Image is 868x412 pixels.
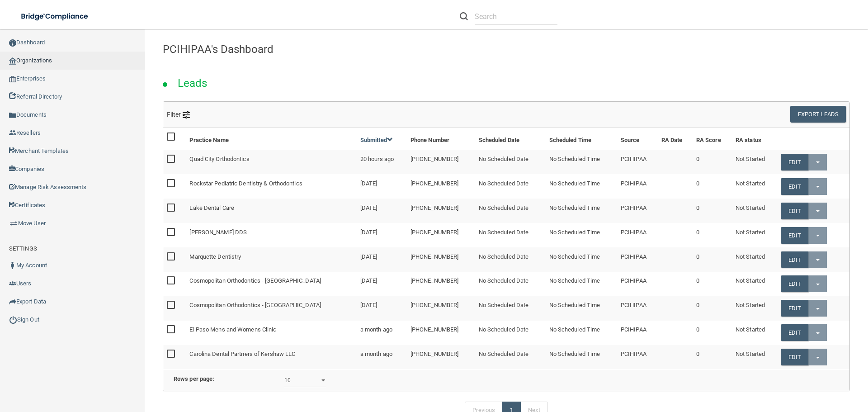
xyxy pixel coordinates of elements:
[407,272,475,296] td: [PHONE_NUMBER]
[186,174,356,199] td: Rockstar Pediatric Dentistry & Orthodontics
[9,112,16,119] img: icon-documents.8dae5593.png
[781,300,808,317] a: Edit
[407,321,475,345] td: [PHONE_NUMBER]
[781,154,808,170] a: Edit
[186,223,356,247] td: [PERSON_NAME] DDS
[9,262,16,269] img: ic_user_dark.df1a06c3.png
[732,345,777,369] td: Not Started
[732,223,777,247] td: Not Started
[475,223,546,247] td: No Scheduled Date
[163,43,850,55] h4: PCIHIPAA's Dashboard
[546,199,617,223] td: No Scheduled Time
[781,227,808,244] a: Edit
[407,199,475,223] td: [PHONE_NUMBER]
[186,199,356,223] td: Lake Dental Care
[781,275,808,292] a: Edit
[732,272,777,296] td: Not Started
[546,321,617,345] td: No Scheduled Time
[475,345,546,369] td: No Scheduled Date
[186,321,356,345] td: El Paso Mens and Womens Clinic
[546,272,617,296] td: No Scheduled Time
[357,247,407,272] td: [DATE]
[475,128,546,150] th: Scheduled Date
[357,272,407,296] td: [DATE]
[475,247,546,272] td: No Scheduled Date
[407,296,475,321] td: [PHONE_NUMBER]
[693,321,732,345] td: 0
[693,296,732,321] td: 0
[9,76,16,82] img: enterprise.0d942306.png
[357,199,407,223] td: [DATE]
[617,150,658,174] td: PCIHIPAA
[186,272,356,296] td: Cosmopolitan Orthodontics - [GEOGRAPHIC_DATA]
[617,199,658,223] td: PCIHIPAA
[9,298,16,305] img: icon-export.b9366987.png
[732,296,777,321] td: Not Started
[475,272,546,296] td: No Scheduled Date
[475,321,546,345] td: No Scheduled Date
[357,321,407,345] td: a month ago
[693,150,732,174] td: 0
[9,280,16,287] img: icon-users.e205127d.png
[186,150,356,174] td: Quad City Orthodontics
[617,296,658,321] td: PCIHIPAA
[546,128,617,150] th: Scheduled Time
[9,316,17,324] img: ic_power_dark.7ecde6b1.png
[9,243,37,254] label: SETTINGS
[617,247,658,272] td: PCIHIPAA
[732,128,777,150] th: RA status
[693,128,732,150] th: RA Score
[732,321,777,345] td: Not Started
[407,247,475,272] td: [PHONE_NUMBER]
[475,174,546,199] td: No Scheduled Date
[9,39,16,47] img: ic_dashboard_dark.d01f4a41.png
[781,251,808,268] a: Edit
[693,174,732,199] td: 0
[693,272,732,296] td: 0
[546,150,617,174] td: No Scheduled Time
[475,8,557,25] input: Search
[732,247,777,272] td: Not Started
[360,137,393,143] a: Submitted
[186,247,356,272] td: Marquette Dentistry
[712,348,857,384] iframe: Drift Widget Chat Controller
[407,345,475,369] td: [PHONE_NUMBER]
[546,296,617,321] td: No Scheduled Time
[167,111,190,118] span: Filter
[183,111,190,118] img: icon-filter@2x.21656d0b.png
[169,71,217,96] h2: Leads
[9,219,18,228] img: briefcase.64adab9b.png
[781,178,808,195] a: Edit
[693,345,732,369] td: 0
[732,174,777,199] td: Not Started
[546,223,617,247] td: No Scheduled Time
[617,223,658,247] td: PCIHIPAA
[546,247,617,272] td: No Scheduled Time
[475,199,546,223] td: No Scheduled Date
[407,128,475,150] th: Phone Number
[9,129,16,137] img: ic_reseller.de258add.png
[790,106,846,123] button: Export Leads
[186,296,356,321] td: Cosmopolitan Orthodontics - [GEOGRAPHIC_DATA]
[407,150,475,174] td: [PHONE_NUMBER]
[357,150,407,174] td: 20 hours ago
[475,150,546,174] td: No Scheduled Date
[475,296,546,321] td: No Scheduled Date
[9,57,16,65] img: organization-icon.f8decf85.png
[693,247,732,272] td: 0
[407,174,475,199] td: [PHONE_NUMBER]
[186,128,356,150] th: Practice Name
[14,7,97,26] img: bridge_compliance_login_screen.278c3ca4.svg
[781,203,808,219] a: Edit
[732,199,777,223] td: Not Started
[617,272,658,296] td: PCIHIPAA
[693,199,732,223] td: 0
[357,223,407,247] td: [DATE]
[546,174,617,199] td: No Scheduled Time
[357,345,407,369] td: a month ago
[357,296,407,321] td: [DATE]
[546,345,617,369] td: No Scheduled Time
[357,174,407,199] td: [DATE]
[658,128,693,150] th: RA Date
[617,128,658,150] th: Source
